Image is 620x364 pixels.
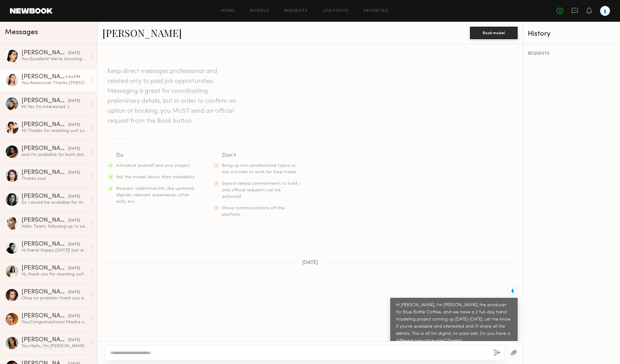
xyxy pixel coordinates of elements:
[68,337,80,343] div: [DATE]
[323,9,349,13] a: Job Posts
[68,122,80,128] div: [DATE]
[222,182,301,199] span: Expect verbal commitments to hold - only official requests can be enforced.
[21,104,88,110] div: Hi! Yes I’m interested :)
[102,26,182,39] a: [PERSON_NAME]
[21,176,88,182] div: Thanks you!
[21,217,68,224] div: [PERSON_NAME]
[250,9,269,13] a: Models
[65,74,80,80] div: 5:04 PM
[68,266,80,271] div: [DATE]
[5,29,38,36] span: Messages
[68,146,80,152] div: [DATE]
[68,218,80,224] div: [DATE]
[21,271,88,277] div: Hi, thank you for reaching out! I love blue bottle. I am available to model for those days. My ha...
[21,200,88,206] div: So I would be available for the 21st!
[107,66,238,126] header: Keep direct messages professional and related only to paid job opportunities. Messaging is great ...
[68,289,80,295] div: [DATE]
[21,80,88,86] div: You: Awesome! Thanks [PERSON_NAME]. I'm meeting with our Art Director [DATE] to finalize our prod...
[528,52,615,56] div: REQUESTS
[21,343,88,349] div: You: Hello, I’m [PERSON_NAME], the production Manager for Blue Bottle Coffee and we’re looking fo...
[528,30,615,38] div: History
[21,248,88,253] div: Hi there! Happy [DATE]! Just wanted to follow up on this and see if there’s was any moment. More ...
[221,9,235,13] a: Home
[21,319,88,325] div: You: Congratulations! Maybe next time, have fun
[21,295,88,301] div: Okay no problem thank you and yes next time!
[21,98,68,104] div: [PERSON_NAME]
[470,27,518,39] button: Book model
[21,265,68,271] div: [PERSON_NAME]
[68,170,80,176] div: [DATE]
[302,260,318,266] span: [DATE]
[21,146,68,152] div: [PERSON_NAME]
[21,170,68,176] div: [PERSON_NAME]
[21,152,88,158] div: and i’m available for both dates!
[21,74,65,80] div: [PERSON_NAME]
[222,151,302,160] div: Don’t
[284,9,308,13] a: Requests
[68,242,80,248] div: [DATE]
[21,241,68,248] div: [PERSON_NAME]
[116,175,195,179] span: Ask the model about their availability.
[116,151,196,160] div: Do
[21,224,88,230] div: Hello Team, following up to see if you still needed me to hold the date.
[116,164,191,168] span: Introduce yourself and your project.
[68,98,80,104] div: [DATE]
[222,206,285,217] span: Move communications off the platform.
[116,187,194,204] span: Request additional info, like updated digitals, relevant experience, other skills, etc.
[21,122,68,128] div: [PERSON_NAME]
[21,128,88,134] div: Hi! Thanks for reaching out! Love Blue Bottle! I’m available those days, please send over details...
[470,30,518,35] a: Book model
[21,337,68,343] div: [PERSON_NAME]
[21,193,68,200] div: [PERSON_NAME]
[68,313,80,319] div: [DATE]
[68,194,80,200] div: [DATE]
[21,289,68,295] div: [PERSON_NAME]
[21,56,88,62] div: You: Excellent! We're shooting our holiday campaign(for Blue Bottle, not Nespresso). This one wou...
[68,50,80,56] div: [DATE]
[21,50,68,56] div: [PERSON_NAME]
[21,313,68,319] div: [PERSON_NAME]
[364,9,388,13] a: Favorites
[396,302,512,345] div: Hi [PERSON_NAME], I'm [PERSON_NAME], the producer for Blue Bottle Coffee, and we have a 2 full-da...
[222,164,297,174] span: Bring up non-professional topics or ask a model to work for free/trade.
